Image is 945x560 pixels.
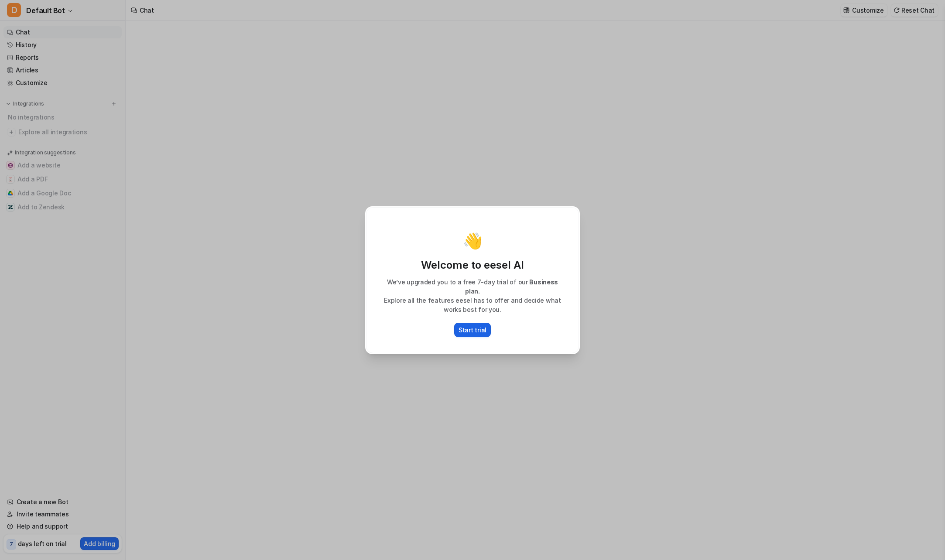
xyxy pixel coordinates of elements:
[454,323,491,337] button: Start trial
[375,258,570,272] p: Welcome to eesel AI
[463,232,483,249] p: 👋
[375,277,570,296] p: We’ve upgraded you to a free 7-day trial of our
[459,325,486,335] p: Start trial
[375,296,570,314] p: Explore all the features eesel has to offer and decide what works best for you.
